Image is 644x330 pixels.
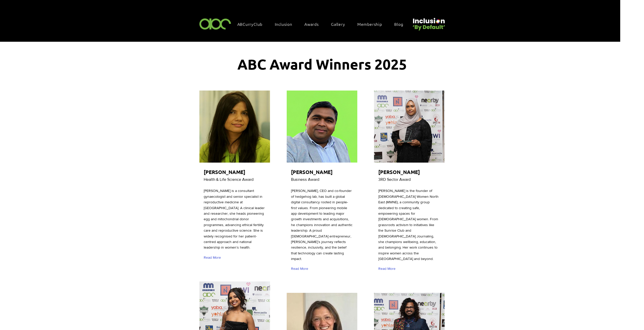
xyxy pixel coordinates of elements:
[304,21,319,27] span: Awards
[235,19,270,29] a: ABCurryClub
[291,189,352,261] span: [PERSON_NAME], CEO and co-founder of hedgehog lab, has built a global digital consultancy rooted ...
[204,253,223,262] a: Read More
[392,19,411,29] a: Blog
[378,177,411,182] span: 3RD Sector Award
[378,169,420,175] span: [PERSON_NAME]
[198,16,233,31] img: ABC-Logo-Blank-Background-01-01-2.png
[411,14,446,31] img: Untitled design (22).png
[237,21,263,27] span: ABCurryClub
[204,255,221,260] span: Read More
[272,19,300,29] div: Inclusion
[378,265,398,273] a: Read More
[204,189,265,249] span: [PERSON_NAME] is a consultant gynaecologist and senior specialist in reproductive medicine at [GE...
[204,169,245,175] span: [PERSON_NAME]
[235,19,411,29] nav: Site
[291,265,310,273] a: Read More
[291,266,308,271] span: Read More
[331,21,345,27] span: Gallery
[275,21,292,27] span: Inclusion
[394,21,403,27] span: Blog
[378,266,396,271] span: Read More
[291,177,319,182] span: Business Award
[204,177,254,182] span: Health & Life Science Award
[291,169,333,175] span: [PERSON_NAME]
[378,189,439,261] span: [PERSON_NAME] is the founder of [DEMOGRAPHIC_DATA] Women North East (MWNE), a community group ded...
[237,55,407,73] span: ABC Award Winners 2025
[357,21,382,27] span: Membership
[302,19,326,29] div: Awards
[328,19,353,29] a: Gallery
[355,19,390,29] a: Membership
